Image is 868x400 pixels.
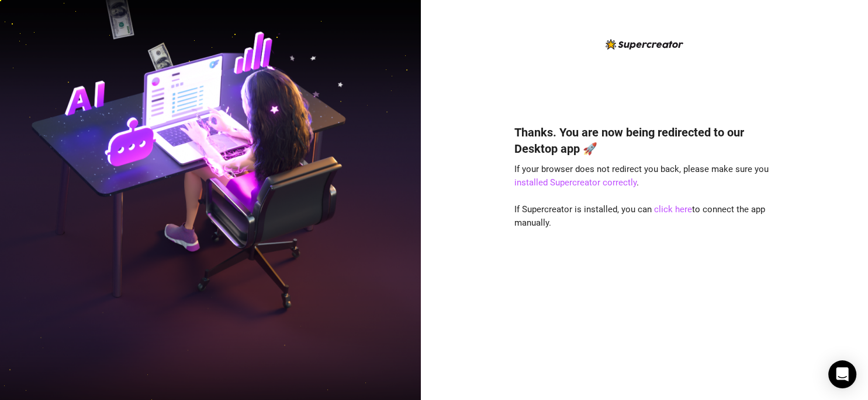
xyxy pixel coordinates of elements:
[828,360,856,388] div: Open Intercom Messenger
[514,164,769,188] span: If your browser does not redirect you back, please make sure you .
[514,124,775,157] h4: Thanks. You are now being redirected to our Desktop app 🚀
[514,177,637,188] a: installed Supercreator correctly
[606,39,683,50] img: logo-BBDzfeDw.svg
[654,204,692,215] a: click here
[514,204,765,229] span: If Supercreator is installed, you can to connect the app manually.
